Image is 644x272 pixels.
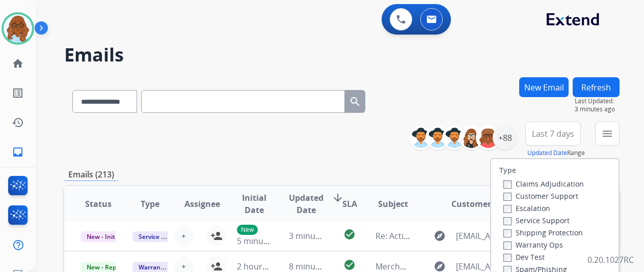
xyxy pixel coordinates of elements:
span: New - Initial [81,231,128,242]
span: Last Updated: [575,97,620,105]
p: Emails (213) [64,168,118,181]
span: 2 hours ago [237,261,283,272]
label: Warranty Ops [503,240,563,250]
input: Claims Adjudication [503,180,512,189]
span: 3 minutes ago [289,230,343,241]
button: Updated Date [527,149,567,157]
mat-icon: explore [434,230,446,242]
label: Customer Support [503,191,578,201]
button: New Email [519,77,569,97]
span: SLA [342,198,357,210]
span: 5 minutes ago [237,235,291,247]
img: avatar [4,14,32,43]
h2: Emails [64,45,620,65]
label: Service Support [503,216,570,225]
label: Shipping Protection [503,228,583,237]
span: Customer [451,198,491,210]
mat-icon: check_circle [343,228,356,240]
label: Escalation [503,203,550,213]
span: Assignee [184,198,220,210]
input: Service Support [503,217,512,225]
span: [EMAIL_ADDRESS][DOMAIN_NAME] [456,230,498,242]
span: Initial Date [237,192,272,216]
mat-icon: history [12,116,24,129]
button: Last 7 days [525,122,581,146]
button: + [174,226,194,246]
span: Status [85,198,112,210]
input: Dev Test [503,254,512,262]
span: + [181,230,186,242]
input: Customer Support [503,193,512,201]
mat-icon: list_alt [12,87,24,99]
span: Updated Date [289,192,324,216]
div: +88 [493,126,517,150]
mat-icon: check_circle [343,259,356,271]
label: Claims Adjudication [503,179,584,189]
span: Range [527,148,585,157]
mat-icon: search [349,96,361,108]
input: Escalation [503,205,512,213]
input: Warranty Ops [503,241,512,250]
label: Dev Test [503,252,545,262]
span: 8 minutes ago [289,261,343,272]
span: Last 7 days [532,132,574,136]
span: Type [141,198,159,210]
mat-icon: menu [601,128,613,140]
span: Service Support [132,231,191,242]
span: 3 minutes ago [575,105,620,113]
p: New [237,225,258,235]
mat-icon: arrow_downward [332,192,344,204]
mat-icon: inbox [12,146,24,158]
span: Merchant Escalation Notification for Request 659289 [375,261,577,272]
mat-icon: home [12,57,24,70]
label: Type [499,165,516,175]
span: Subject [378,198,408,210]
mat-icon: person_add [210,230,223,242]
input: Shipping Protection [503,229,512,237]
button: Refresh [573,77,620,97]
p: 0.20.1027RC [587,254,634,266]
